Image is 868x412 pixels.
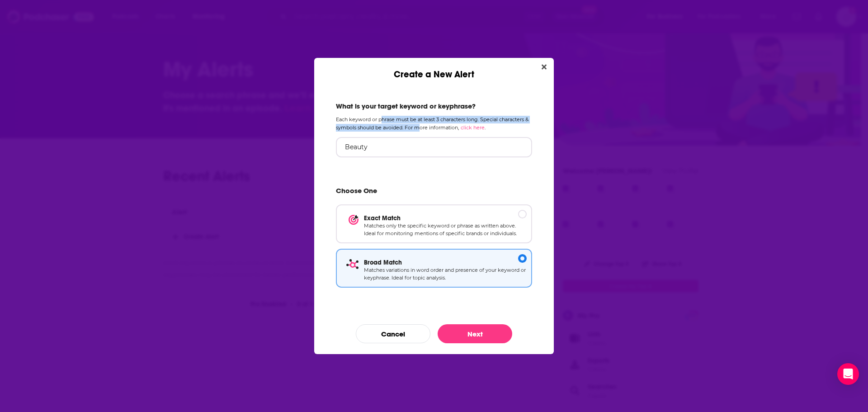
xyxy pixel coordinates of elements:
p: Broad Match [364,259,527,266]
div: Open Intercom Messenger [837,363,859,385]
h2: What is your target keyword or keyphrase? [336,102,532,110]
button: Cancel [356,324,430,343]
button: Close [538,62,550,73]
p: Matches variations in word order and presence of your keyword or keyphrase. Ideal for topic analy... [364,266,527,282]
h2: Choose One [336,186,532,199]
button: Next [438,324,512,343]
p: Matches only the specific keyword or phrase as written above. Ideal for monitoring mentions of sp... [364,222,527,238]
p: Each keyword or phrase must be at least 3 characters long. Special characters & symbols should be... [336,116,532,131]
input: Ex: brand name, person, topic [336,137,532,157]
div: Create a New Alert [314,58,554,80]
p: Exact Match [364,214,527,222]
a: click here [461,124,485,131]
